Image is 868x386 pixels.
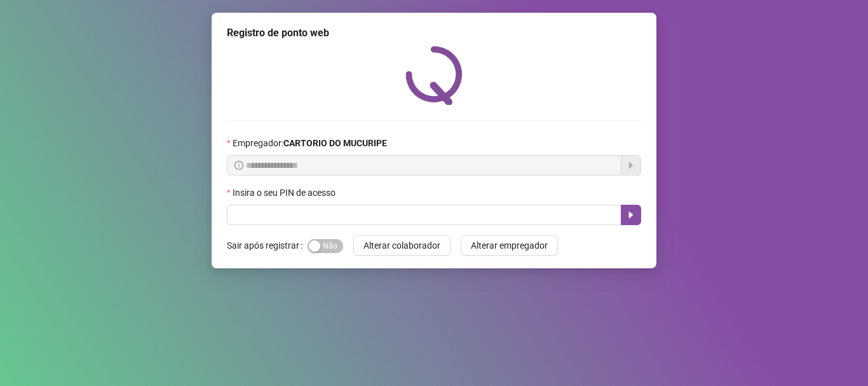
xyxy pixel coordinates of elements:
span: Empregador : [233,136,387,150]
strong: CARTORIO DO MUCURIPE [283,138,387,148]
label: Sair após registrar [227,235,308,256]
label: Insira o seu PIN de acesso [227,186,344,200]
span: caret-right [626,210,636,220]
span: Alterar empregador [471,238,548,252]
div: Registro de ponto web [227,25,641,41]
span: info-circle [234,161,243,170]
img: QRPoint [405,46,463,105]
button: Alterar empregador [461,235,558,256]
button: Alterar colaborador [353,235,451,256]
span: Alterar colaborador [363,238,440,252]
